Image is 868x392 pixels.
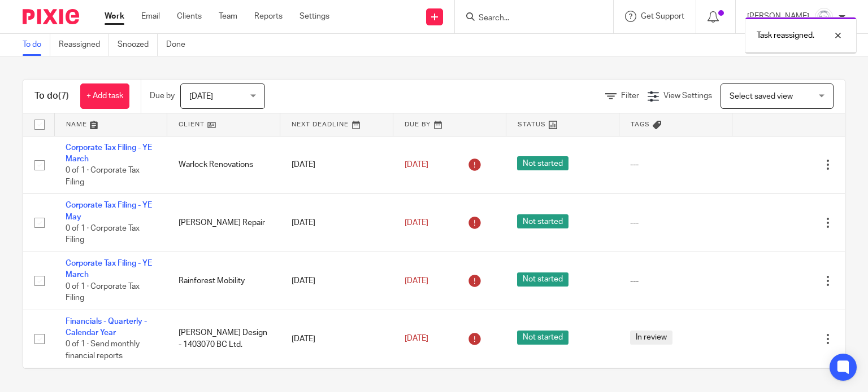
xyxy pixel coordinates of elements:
[663,92,712,100] span: View Settings
[631,121,650,127] span: Tags
[66,224,140,244] span: 0 of 1 · Corporate Tax Filing
[405,277,428,285] span: [DATE]
[167,136,280,194] td: Warlock Renovations
[23,34,50,56] a: To do
[59,34,109,56] a: Reassigned
[177,11,202,22] a: Clients
[141,11,160,22] a: Email
[630,275,721,287] div: ---
[757,30,814,41] p: Task reassigned.
[189,93,213,100] span: [DATE]
[280,310,393,368] td: [DATE]
[517,331,568,345] span: Not started
[167,194,280,252] td: [PERSON_NAME] Repair
[66,283,140,302] span: 0 of 1 · Corporate Tax Filing
[300,11,329,22] a: Settings
[66,341,140,360] span: 0 of 1 · Send monthly financial reports
[34,90,69,102] h1: To do
[630,331,672,345] span: In review
[167,310,280,368] td: [PERSON_NAME] Design - 1403070 BC Ltd.
[405,335,428,343] span: [DATE]
[150,90,175,102] p: Due by
[621,92,639,100] span: Filter
[280,194,393,252] td: [DATE]
[66,201,152,221] a: Corporate Tax Filing - YE May
[167,252,280,310] td: Rainforest Mobility
[405,219,428,227] span: [DATE]
[23,9,79,24] img: Pixie
[58,91,69,100] span: (7)
[166,34,194,56] a: Done
[730,93,793,100] span: Select saved view
[815,8,833,26] img: Copy%20of%20Rockies%20accounting%20v3%20(1).png
[66,318,147,337] a: Financials - Quarterly - Calendar Year
[517,156,568,170] span: Not started
[280,252,393,310] td: [DATE]
[517,214,568,228] span: Not started
[66,144,152,163] a: Corporate Tax Filing - YE March
[630,159,721,170] div: ---
[80,83,129,109] a: + Add task
[517,272,568,287] span: Not started
[118,34,158,56] a: Snoozed
[219,11,237,22] a: Team
[66,166,140,186] span: 0 of 1 · Corporate Tax Filing
[105,11,124,22] a: Work
[280,136,393,194] td: [DATE]
[630,217,721,228] div: ---
[405,161,428,169] span: [DATE]
[66,259,152,279] a: Corporate Tax Filing - YE March
[254,11,283,22] a: Reports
